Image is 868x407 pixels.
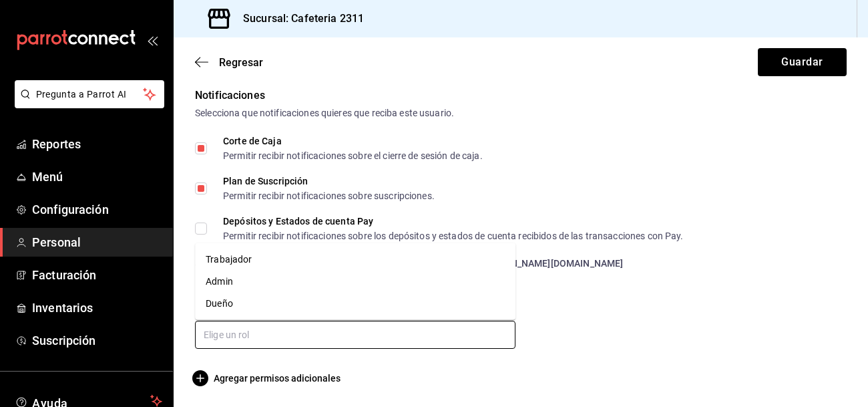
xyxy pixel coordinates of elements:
[147,35,158,45] button: open_drawer_menu
[195,370,341,386] button: Agregar permisos adicionales
[32,331,162,350] span: Suscripción
[223,151,483,160] div: Permitir recibir notificaciones sobre el cierre de sesión de caja.
[195,249,515,271] li: Trabajador
[758,48,847,76] button: Guardar
[32,299,162,317] span: Inventarios
[195,271,515,293] li: Admin
[195,106,847,120] div: Selecciona que notificaciones quieres que reciba este usuario.
[9,97,164,111] a: Pregunta a Parrot AI
[32,266,162,284] span: Facturación
[223,176,435,186] div: Plan de Suscripción
[195,257,847,271] div: Se enviarán las notificaciones a
[195,56,263,69] button: Regresar
[32,135,162,153] span: Reportes
[223,191,435,200] div: Permitir recibir notificaciones sobre suscripciones.
[195,293,515,315] li: Dueño
[32,168,162,186] span: Menú
[223,231,684,241] div: Permitir recibir notificaciones sobre los depósitos y estados de cuenta recibidos de las transacc...
[223,136,483,146] div: Corte de Caja
[232,11,364,27] h3: Sucursal: Cafeteria 2311
[195,321,515,349] input: Elige un rol
[32,233,162,251] span: Personal
[32,200,162,219] span: Configuración
[195,88,847,104] div: Notificaciones
[15,80,164,108] button: Pregunta a Parrot AI
[36,88,144,102] span: Pregunta a Parrot AI
[195,292,847,310] div: Roles
[219,56,263,69] span: Regresar
[223,217,684,226] div: Depósitos y Estados de cuenta Pay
